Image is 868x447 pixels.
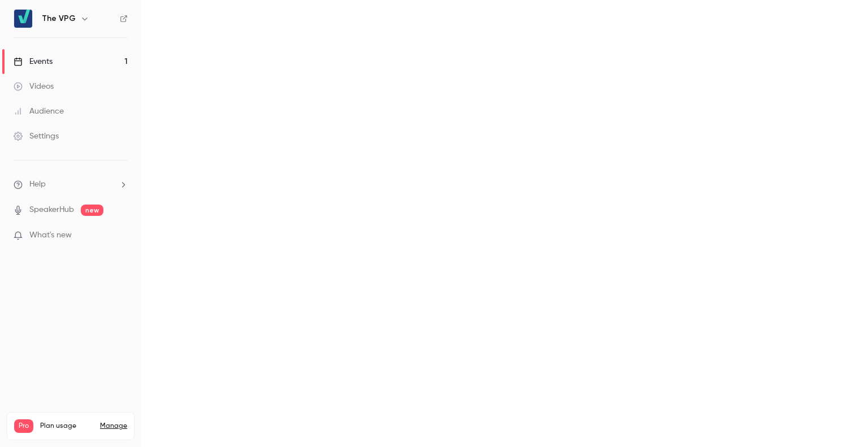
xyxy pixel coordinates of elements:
a: Manage [100,422,127,431]
span: Plan usage [40,422,93,431]
span: new [81,205,103,216]
h6: The VPG [42,13,76,24]
li: help-dropdown-opener [14,179,128,190]
a: SpeakerHub [29,204,74,216]
span: What's new [29,229,72,241]
div: Settings [14,131,59,142]
div: Videos [14,81,54,92]
span: Help [29,179,46,190]
img: The VPG [14,10,32,28]
iframe: Noticeable Trigger [114,231,128,241]
div: Events [14,56,53,67]
span: Pro [14,419,33,433]
div: Audience [14,106,64,117]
